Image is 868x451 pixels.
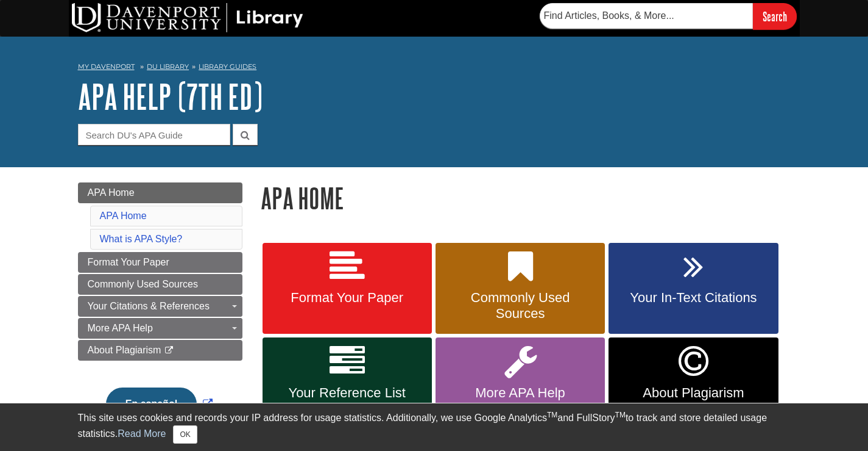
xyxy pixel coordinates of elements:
[436,337,605,431] a: More APA Help
[272,385,423,401] span: Your Reference List
[88,279,198,289] span: Commonly Used Sources
[103,399,216,409] a: Link opens in new window
[78,182,242,203] a: APA Home
[164,347,174,355] i: This link opens in a new window
[88,301,210,311] span: Your Citations & References
[78,296,242,317] a: Your Citations & References
[263,337,432,431] a: Your Reference List
[78,252,242,273] a: Format Your Paper
[118,428,166,439] a: Read More
[78,78,263,115] a: APA Help (7th Ed)
[72,3,303,32] img: DU Library
[618,385,769,401] span: About Plagiarism
[78,318,242,339] a: More APA Help
[100,234,183,244] a: What is APA Style?
[540,3,797,29] form: Searches DU Library's articles, books, and more
[547,411,557,419] sup: TM
[199,62,256,71] a: Library Guides
[88,257,169,267] span: Format Your Paper
[272,290,423,306] span: Format Your Paper
[147,62,189,71] a: DU Library
[106,388,197,420] button: En español
[173,425,197,444] button: Close
[263,243,432,334] a: Format Your Paper
[609,337,778,431] a: Link opens in new window
[261,182,791,214] h1: APA Home
[445,385,596,401] span: More APA Help
[88,345,161,355] span: About Plagiarism
[88,323,153,333] span: More APA Help
[78,62,135,72] a: My Davenport
[753,3,797,29] input: Search
[78,59,791,78] nav: breadcrumb
[78,274,242,295] a: Commonly Used Sources
[78,182,242,441] div: Guide Page Menu
[618,290,769,306] span: Your In-Text Citations
[78,124,230,145] input: Search DU's APA Guide
[445,290,596,322] span: Commonly Used Sources
[436,243,605,334] a: Commonly Used Sources
[78,411,791,444] div: This site uses cookies and records your IP address for usage statistics. Additionally, we use Goo...
[78,340,242,361] a: About Plagiarism
[88,187,135,198] span: APA Home
[609,243,778,334] a: Your In-Text Citations
[615,411,626,419] sup: TM
[540,3,753,29] input: Find Articles, Books, & More...
[100,211,147,221] a: APA Home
